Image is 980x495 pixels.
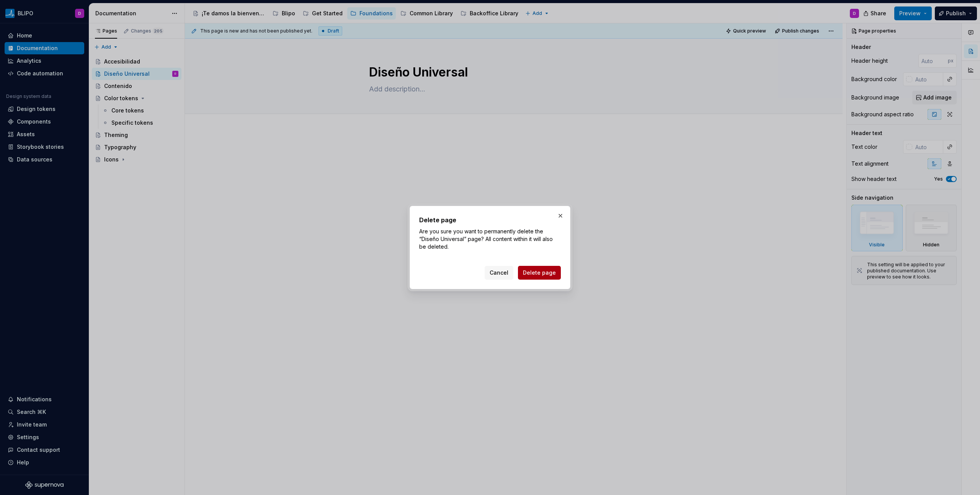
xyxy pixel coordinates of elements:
[419,215,561,225] h2: Delete page
[490,269,508,277] span: Cancel
[518,266,561,280] button: Delete page
[485,266,513,280] button: Cancel
[523,269,556,277] span: Delete page
[419,228,561,251] p: Are you sure you want to permanently delete the “Diseño Universal” page? All content within it wi...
